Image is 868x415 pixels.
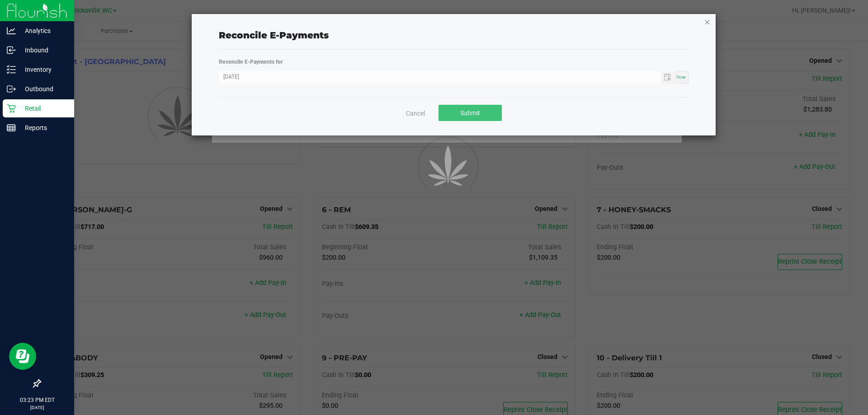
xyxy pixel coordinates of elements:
p: Analytics [16,25,70,36]
inline-svg: Reports [7,123,16,132]
inline-svg: Inbound [7,46,16,55]
inline-svg: Analytics [7,26,16,35]
div: Reconcile E-Payments [219,28,689,42]
iframe: Resource center [9,343,36,370]
p: [DATE] [4,404,70,411]
p: Outbound [16,84,70,94]
p: Retail [16,103,70,114]
p: Inbound [16,45,70,56]
p: Reports [16,122,70,133]
inline-svg: Inventory [7,65,16,74]
inline-svg: Outbound [7,84,16,93]
inline-svg: Retail [7,104,16,113]
p: Inventory [16,64,70,75]
p: 03:23 PM EDT [4,396,70,404]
